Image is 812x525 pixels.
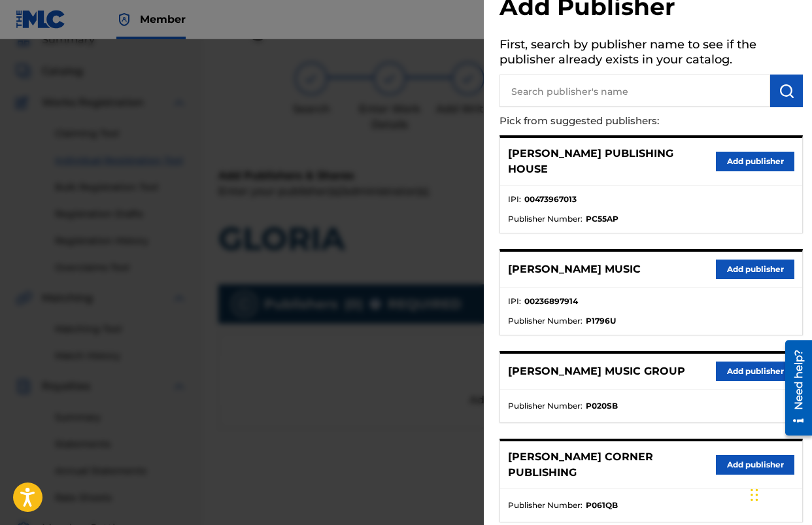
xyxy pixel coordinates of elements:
div: Drag [751,475,758,515]
button: Add publisher [716,152,794,171]
span: Member [140,12,186,27]
button: Add publisher [716,260,794,279]
p: Pick from suggested publishers: [499,107,728,135]
p: [PERSON_NAME] CORNER PUBLISHING [508,449,716,481]
input: Search publisher's name [499,75,770,107]
span: IPI : [508,296,521,307]
button: Add publisher [716,455,794,475]
p: [PERSON_NAME] PUBLISHING HOUSE [508,146,716,177]
h5: First, search by publisher name to see if the publisher already exists in your catalog. [499,33,803,75]
strong: 00236897914 [524,296,578,307]
img: MLC Logo [16,10,66,29]
strong: P1796U [586,315,616,327]
span: Publisher Number : [508,500,583,511]
strong: PC55AP [586,213,618,225]
p: [PERSON_NAME] MUSIC GROUP [508,364,685,379]
img: Top Rightsholder [116,12,132,27]
p: [PERSON_NAME] MUSIC [508,262,641,277]
iframe: Chat Widget [747,462,812,525]
span: Publisher Number : [508,315,583,327]
strong: P061QB [586,500,618,511]
strong: P020SB [586,400,618,412]
img: Search Works [779,83,794,99]
span: Publisher Number : [508,213,583,225]
span: Publisher Number : [508,400,583,412]
iframe: Resource Center [775,335,812,441]
strong: 00473967013 [524,194,577,205]
button: Add publisher [716,362,794,381]
span: IPI : [508,194,521,205]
